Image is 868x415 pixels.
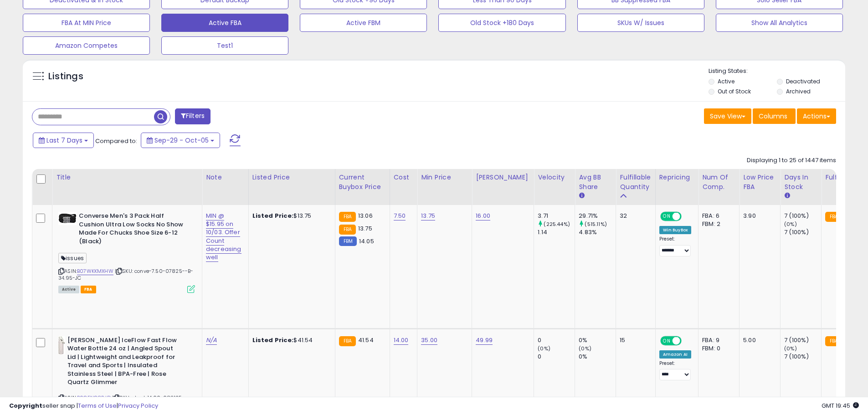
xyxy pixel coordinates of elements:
div: FBM: 2 [702,220,732,228]
img: 41boDshFj+L._SL40_.jpg [58,212,77,225]
div: Fulfillable Quantity [620,173,651,192]
div: 1.14 [538,228,575,236]
div: seller snap | | [9,402,158,410]
span: Sep-29 - Oct-05 [154,136,209,145]
button: Old Stock +180 Days [438,14,565,32]
button: Actions [797,108,836,124]
button: Save View [704,108,751,124]
span: Compared to: [95,137,137,145]
div: 0% [579,353,616,361]
div: Listed Price [252,173,331,182]
b: Listed Price: [252,336,294,344]
div: Repricing [659,173,695,182]
span: 41.54 [358,336,374,344]
div: FBA: 6 [702,212,732,220]
button: Active FBA [161,14,288,32]
b: Converse Men's 3 Pack Half Cushion Ultra Low Socks No Show Made For Chucks Shoe Size 6-12 (Black) [79,212,190,248]
div: 7 (100%) [784,336,821,344]
span: All listings currently available for purchase on Amazon [58,286,79,293]
img: 317ufrotAHL._SL40_.jpg [58,336,65,354]
div: FBM: 0 [702,344,732,353]
small: FBA [825,336,842,346]
small: (225.44%) [544,220,570,228]
div: [PERSON_NAME] [476,173,530,182]
span: FBA [81,286,96,293]
div: Velocity [538,173,571,182]
button: Amazon Competes [23,36,150,55]
span: 13.75 [358,224,372,233]
span: issues [58,253,87,263]
div: Min Price [421,173,468,182]
div: 29.71% [579,212,616,220]
span: 14.05 [359,237,374,246]
div: 32 [620,212,648,220]
span: 13.06 [358,211,373,220]
div: Avg BB Share [579,173,612,192]
button: Active FBM [300,14,427,32]
span: OFF [680,213,694,220]
div: Win BuyBox [659,226,692,234]
small: FBA [339,212,356,222]
small: FBA [339,225,356,235]
small: Days In Stock. [784,192,790,200]
label: Out of Stock [718,87,751,95]
small: (0%) [784,220,797,228]
span: ON [661,337,673,344]
div: Current Buybox Price [339,173,386,192]
b: Listed Price: [252,211,294,220]
button: Filters [175,108,211,124]
a: 49.99 [476,336,493,345]
div: Title [56,173,198,182]
div: 0 [538,336,575,344]
button: Columns [753,108,796,124]
div: FBA: 9 [702,336,732,344]
a: MIN @ $15.95 on 10/03. Offer Count decreasing well [206,211,241,262]
label: Deactivated [786,77,820,85]
h5: Listings [48,70,83,83]
b: [PERSON_NAME] IceFlow Fast Flow Water Bottle 24 oz | Angled Spout Lid | Lightweight and Leakproof... [67,336,178,389]
a: Terms of Use [78,401,117,410]
a: 14.00 [394,336,409,345]
span: Columns [759,112,787,121]
div: 3.90 [743,212,773,220]
p: Listing States: [709,67,845,76]
div: Displaying 1 to 25 of 1447 items [747,156,836,165]
small: (0%) [579,345,591,352]
div: Preset: [659,360,692,381]
button: Last 7 Days [33,133,94,148]
div: 7 (100%) [784,228,821,236]
div: Low Price FBA [743,173,776,192]
div: Amazon AI [659,350,691,359]
a: 35.00 [421,336,437,345]
a: Privacy Policy [118,401,158,410]
div: 4.83% [579,228,616,236]
span: | SKU: conve-7.50-07825--B-34.95-JC [58,267,194,281]
a: B07WKKMXHW [77,267,113,275]
div: 3.71 [538,212,575,220]
small: Avg BB Share. [579,192,584,200]
div: 7 (100%) [784,212,821,220]
div: Preset: [659,236,692,256]
div: 0 [538,353,575,361]
button: Test1 [161,36,288,55]
label: Archived [786,87,811,95]
small: (0%) [538,345,550,352]
button: FBA At MIN Price [23,14,150,32]
div: $13.75 [252,212,328,220]
a: N/A [206,336,217,345]
small: (0%) [784,345,797,352]
span: OFF [680,337,694,344]
a: 16.00 [476,211,490,220]
div: Days In Stock [784,173,817,192]
div: Num of Comp. [702,173,735,192]
button: Sep-29 - Oct-05 [141,133,220,148]
div: Fulfillment [825,173,862,182]
div: 0% [579,336,616,344]
span: Last 7 Days [46,136,82,145]
button: SKUs W/ Issues [577,14,704,32]
small: (515.11%) [585,220,606,228]
div: ASIN: [58,212,195,292]
span: 2025-10-13 19:45 GMT [822,401,859,410]
div: 5.00 [743,336,773,344]
div: Note [206,173,245,182]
